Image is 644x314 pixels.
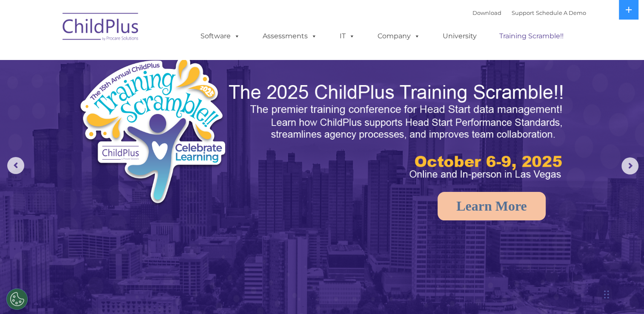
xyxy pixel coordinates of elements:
[58,7,143,49] img: ChildPlus by Procare Solutions
[512,9,534,16] a: Support
[254,28,326,45] a: Assessments
[192,28,249,45] a: Software
[331,28,364,45] a: IT
[438,192,546,220] a: Learn More
[491,28,572,45] a: Training Scramble!!
[601,273,644,314] iframe: Chat Widget
[604,282,609,307] div: Drag
[118,91,155,97] span: Phone number
[472,9,501,16] a: Download
[472,9,586,16] font: |
[369,28,429,45] a: Company
[118,56,144,63] span: Last name
[434,28,485,45] a: University
[536,9,586,16] a: Schedule A Demo
[6,288,28,310] button: Cookies Settings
